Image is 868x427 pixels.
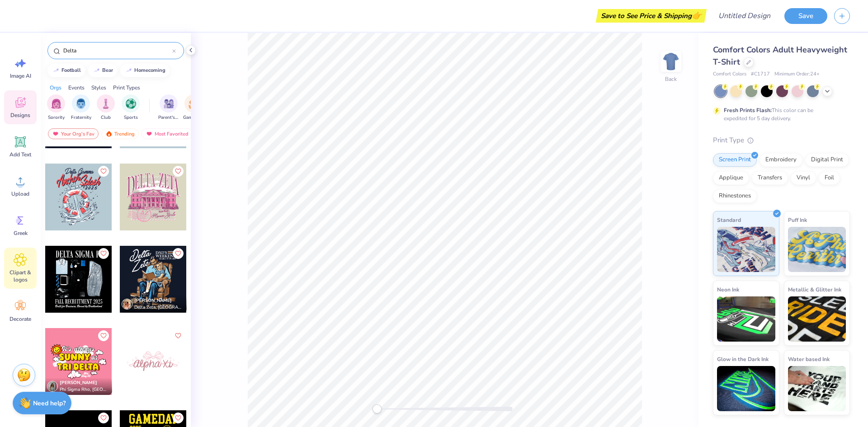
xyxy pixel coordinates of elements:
[105,131,113,137] img: trending.gif
[68,84,85,92] div: Events
[142,128,193,139] div: Most Favorited
[122,94,140,121] button: filter button
[751,70,770,78] span: # C1717
[71,94,91,121] button: filter button
[9,151,31,158] span: Add Text
[71,94,91,121] div: filter for Fraternity
[189,99,199,109] img: Game Day Image
[88,64,117,77] button: bear
[784,8,827,24] button: Save
[33,399,66,408] strong: Need help?
[98,413,109,423] button: Like
[598,9,704,23] div: Save to See Price & Shipping
[61,68,81,73] div: football
[183,94,204,121] button: filter button
[113,84,140,92] div: Print Types
[60,386,108,393] span: Phi Sigma Rho, [GEOGRAPHIC_DATA][US_STATE]
[713,135,850,145] div: Print Type
[788,285,841,294] span: Metallic & Glitter Ink
[788,366,846,411] img: Water based Ink
[713,171,749,185] div: Applique
[665,75,677,83] div: Back
[752,171,788,185] div: Transfers
[97,94,115,121] button: filter button
[774,70,820,78] span: Minimum Order: 24 +
[126,99,136,109] img: Sports Image
[125,68,132,73] img: trend_line.gif
[788,215,807,225] span: Puff Ink
[60,380,97,386] span: [PERSON_NAME]
[717,285,739,294] span: Neon Ink
[791,171,816,185] div: Vinyl
[98,248,109,259] button: Like
[713,153,757,167] div: Screen Print
[134,68,165,73] div: homecoming
[717,366,775,411] img: Glow in the Dark Ink
[48,114,65,121] span: Sorority
[711,7,778,25] input: Untitled Design
[164,99,174,109] img: Parent's Weekend Image
[47,64,85,77] button: football
[5,269,35,283] span: Clipart & logos
[10,112,30,119] span: Designs
[759,153,802,167] div: Embroidery
[805,153,849,167] div: Digital Print
[98,330,109,341] button: Like
[62,46,172,55] input: Try "Alpha"
[14,230,28,237] span: Greek
[102,68,113,73] div: bear
[97,94,115,121] div: filter for Club
[692,10,702,21] span: 👉
[134,297,172,304] span: [PERSON_NAME]
[173,166,184,177] button: Like
[9,315,31,323] span: Decorate
[724,106,835,122] div: This color can be expedited for 5 day delivery.
[51,99,61,109] img: Sorority Image
[713,189,757,203] div: Rhinestones
[76,99,86,109] img: Fraternity Image
[47,94,65,121] button: filter button
[788,354,830,364] span: Water based Ink
[122,94,140,121] div: filter for Sports
[10,72,31,80] span: Image AI
[717,215,741,225] span: Standard
[788,296,846,342] img: Metallic & Glitter Ink
[173,248,184,259] button: Like
[50,84,61,92] div: Orgs
[93,68,100,73] img: trend_line.gif
[173,413,184,423] button: Like
[717,296,775,342] img: Neon Ink
[373,404,382,413] div: Accessibility label
[48,128,99,139] div: Your Org's Fav
[183,114,204,121] span: Game Day
[158,94,179,121] div: filter for Parent's Weekend
[47,94,65,121] div: filter for Sorority
[819,171,840,185] div: Foil
[717,354,769,364] span: Glow in the Dark Ink
[713,70,746,78] span: Comfort Colors
[91,84,106,92] div: Styles
[101,114,111,121] span: Club
[101,128,139,139] div: Trending
[98,166,109,177] button: Like
[120,64,170,77] button: homecoming
[11,190,29,197] span: Upload
[134,304,183,311] span: Delta Zeta, [GEOGRAPHIC_DATA]
[724,107,772,114] strong: Fresh Prints Flash:
[124,114,138,121] span: Sports
[101,99,111,109] img: Club Image
[158,94,179,121] button: filter button
[71,114,91,121] span: Fraternity
[717,227,775,272] img: Standard
[146,131,153,137] img: most_fav.gif
[713,44,847,67] span: Comfort Colors Adult Heavyweight T-Shirt
[173,330,184,341] button: Like
[662,52,680,70] img: Back
[52,68,60,73] img: trend_line.gif
[788,227,846,272] img: Puff Ink
[52,131,59,137] img: most_fav.gif
[183,94,204,121] div: filter for Game Day
[158,114,179,121] span: Parent's Weekend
